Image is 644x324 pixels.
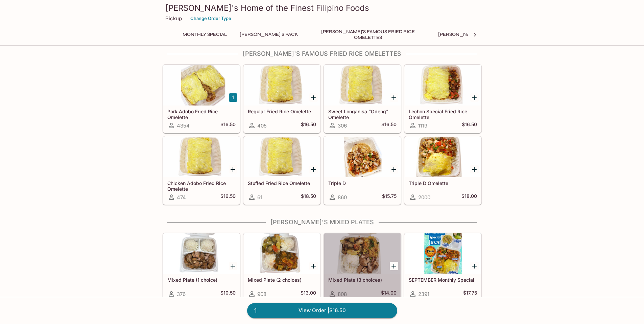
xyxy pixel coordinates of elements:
h5: $16.50 [462,121,477,130]
h5: SEPTEMBER Monthly Special [409,277,477,283]
a: Mixed Plate (1 choice)376$10.50 [163,233,240,301]
a: Mixed Plate (3 choices)808$14.00 [324,233,401,301]
div: Chicken Adobo Fried Rice Omelette [163,137,240,177]
div: Mixed Plate (1 choice) [163,233,240,274]
button: Add Triple D [390,165,398,173]
h5: $17.75 [463,290,477,298]
button: [PERSON_NAME]'s Pack [236,30,302,39]
div: Pork Adobo Fried Rice Omelette [163,65,240,106]
h5: $18.50 [301,193,316,201]
h5: $18.00 [461,193,477,201]
h5: Triple D [328,180,397,186]
button: Add Pork Adobo Fried Rice Omelette [229,93,237,102]
a: Mixed Plate (2 choices)908$13.00 [243,233,320,301]
a: Stuffed Fried Rice Omelette61$18.50 [243,136,320,205]
a: Pork Adobo Fried Rice Omelette4354$16.50 [163,65,240,133]
h5: Mixed Plate (3 choices) [328,277,397,283]
button: Add Stuffed Fried Rice Omelette [309,165,318,173]
div: Lechon Special Fried Rice Omelette [405,65,481,106]
h4: [PERSON_NAME]'s Famous Fried Rice Omelettes [163,50,482,57]
a: Triple D Omelette2000$18.00 [404,136,481,205]
button: Add Regular Fried Rice Omelette [309,93,318,102]
div: Stuffed Fried Rice Omelette [244,137,320,177]
div: Mixed Plate (3 choices) [324,233,401,274]
span: 474 [177,194,186,201]
span: 1 [250,306,261,316]
button: Add Triple D Omelette [470,165,479,173]
button: Change Order Type [187,13,234,24]
span: 860 [338,194,347,201]
button: [PERSON_NAME]'s Famous Fried Rice Omelettes [307,30,429,39]
h5: Stuffed Fried Rice Omelette [248,180,316,186]
h5: Chicken Adobo Fried Rice Omelette [167,180,236,191]
button: Add Mixed Plate (3 choices) [390,262,398,270]
span: 2000 [418,194,430,201]
button: [PERSON_NAME]'s Mixed Plates [434,30,521,39]
h5: $14.00 [381,290,397,298]
span: 306 [338,122,347,129]
h5: $16.50 [381,121,397,130]
h5: Sweet Longanisa “Odeng” Omelette [328,109,397,120]
button: Add SEPTEMBER Monthly Special [470,262,479,270]
h5: $16.50 [220,121,236,130]
h5: Mixed Plate (2 choices) [248,277,316,283]
h5: $13.00 [301,290,316,298]
a: Regular Fried Rice Omelette405$16.50 [243,65,320,133]
button: Monthly Special [179,30,231,39]
a: Chicken Adobo Fried Rice Omelette474$16.50 [163,136,240,205]
div: Triple D [324,137,401,177]
span: 376 [177,291,186,297]
h5: $10.50 [220,290,236,298]
div: Mixed Plate (2 choices) [244,233,320,274]
div: Triple D Omelette [405,137,481,177]
h5: Lechon Special Fried Rice Omelette [409,109,477,120]
h5: $16.50 [220,193,236,201]
h4: [PERSON_NAME]'s Mixed Plates [163,218,482,226]
a: 1View Order |$16.50 [247,303,397,318]
button: Add Lechon Special Fried Rice Omelette [470,93,479,102]
a: Triple D860$15.75 [324,136,401,205]
span: 1119 [418,122,427,129]
span: 61 [257,194,262,201]
button: Add Chicken Adobo Fried Rice Omelette [229,165,237,173]
button: Add Mixed Plate (2 choices) [309,262,318,270]
h5: $15.75 [382,193,397,201]
span: 908 [257,291,266,297]
a: SEPTEMBER Monthly Special2391$17.75 [404,233,481,301]
span: 808 [338,291,347,297]
h5: Mixed Plate (1 choice) [167,277,236,283]
h3: [PERSON_NAME]'s Home of the Finest Filipino Foods [165,3,479,13]
button: Add Mixed Plate (1 choice) [229,262,237,270]
h5: Triple D Omelette [409,180,477,186]
span: 4354 [177,122,190,129]
h5: $16.50 [301,121,316,130]
span: 2391 [418,291,429,297]
a: Sweet Longanisa “Odeng” Omelette306$16.50 [324,65,401,133]
div: Regular Fried Rice Omelette [244,65,320,106]
button: Add Sweet Longanisa “Odeng” Omelette [390,93,398,102]
p: Pickup [165,15,182,22]
a: Lechon Special Fried Rice Omelette1119$16.50 [404,65,481,133]
span: 405 [257,122,267,129]
div: SEPTEMBER Monthly Special [405,233,481,274]
div: Sweet Longanisa “Odeng” Omelette [324,65,401,106]
h5: Regular Fried Rice Omelette [248,109,316,114]
h5: Pork Adobo Fried Rice Omelette [167,109,236,120]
